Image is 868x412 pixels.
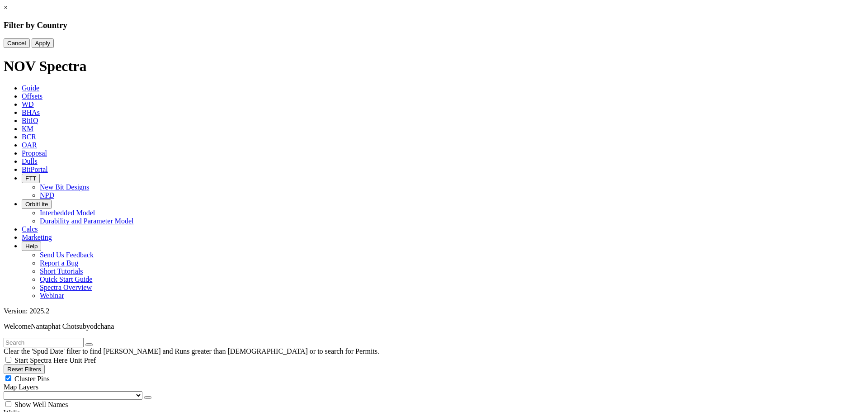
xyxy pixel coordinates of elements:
[22,84,39,92] span: Guide
[4,383,38,391] span: Map Layers
[4,365,45,374] button: Reset Filters
[14,375,50,383] span: Cluster Pins
[22,125,33,133] span: KM
[40,284,92,291] a: Spectra Overview
[4,38,30,48] button: Cancel
[22,100,34,108] span: WD
[22,157,38,165] span: Dulls
[22,141,37,149] span: OAR
[22,225,38,233] span: Calcs
[40,267,83,275] a: Short Tutorials
[25,175,36,182] span: FTT
[4,307,864,315] div: Version: 2025.2
[22,92,42,100] span: Offsets
[4,58,864,75] h1: NOV Spectra
[40,209,95,217] a: Interbedded Model
[25,201,48,208] span: OrbitLite
[14,401,68,408] span: Show Well Names
[22,233,52,241] span: Marketing
[22,133,36,141] span: BCR
[4,4,8,11] a: ×
[4,338,84,347] input: Search
[25,243,38,250] span: Help
[4,20,864,30] h3: Filter by Country
[14,356,67,364] span: Start Spectra Here
[40,251,94,259] a: Send Us Feedback
[40,217,134,225] a: Durability and Parameter Model
[22,166,48,173] span: BitPortal
[40,275,92,283] a: Quick Start Guide
[40,183,89,191] a: New Bit Designs
[40,259,78,267] a: Report a Bug
[4,322,864,331] p: Welcome
[32,38,54,48] button: Apply
[4,347,379,355] span: Clear the 'Spud Date' filter to find [PERSON_NAME] and Runs greater than [DEMOGRAPHIC_DATA] or to...
[22,109,40,116] span: BHAs
[31,322,114,330] span: Nantaphat Chotsubyodchana
[69,356,96,364] span: Unit Pref
[40,292,64,299] a: Webinar
[40,191,54,199] a: NPD
[22,149,47,157] span: Proposal
[22,117,38,124] span: BitIQ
